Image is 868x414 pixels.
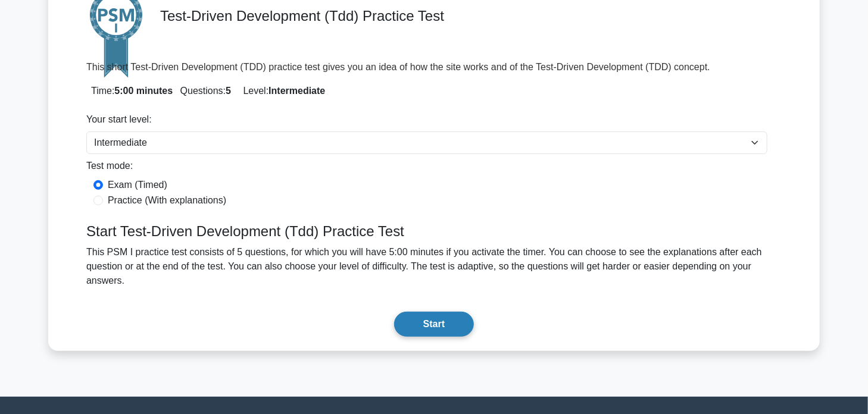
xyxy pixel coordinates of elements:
[226,86,231,96] strong: 5
[108,178,167,192] label: Exam (Timed)
[79,245,789,288] p: This PSM I practice test consists of 5 questions, for which you will have 5:00 minutes if you act...
[86,159,767,178] div: Test mode:
[394,312,474,337] button: Start
[176,86,231,96] span: Questions:
[86,60,710,74] p: This short Test-Driven Development (TDD) practice test gives you an idea of how the site works an...
[86,112,767,131] div: Your start level:
[86,84,782,98] p: Time:
[160,8,782,25] h4: Test-Driven Development (Tdd) Practice Test
[268,86,325,96] strong: Intermediate
[239,86,326,96] span: Level:
[79,223,789,240] h4: Start Test-Driven Development (Tdd) Practice Test
[108,193,226,208] label: Practice (With explanations)
[114,86,173,96] strong: 5:00 minutes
